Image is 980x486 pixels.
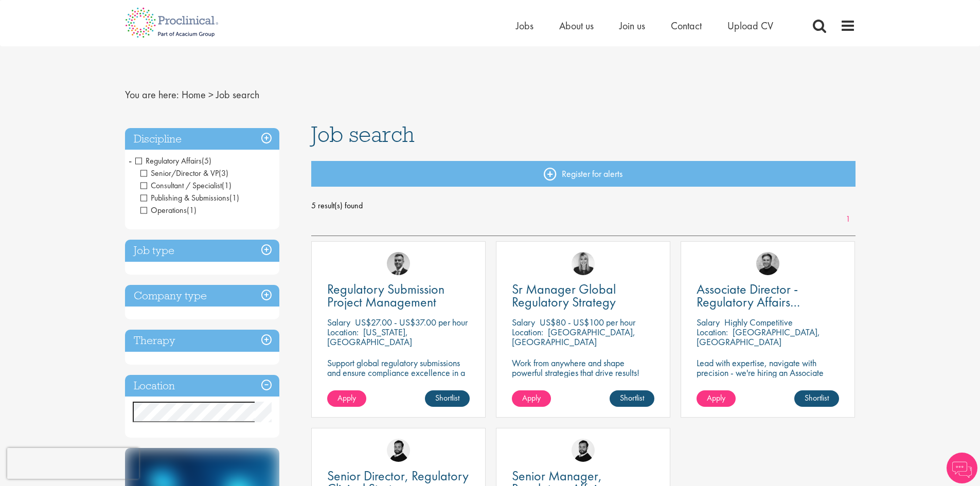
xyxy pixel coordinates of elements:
[125,375,279,397] h3: Location
[697,316,720,328] span: Salary
[7,448,139,479] iframe: reCAPTCHA
[208,88,213,101] span: >
[327,283,470,309] a: Regulatory Submission Project Management
[512,316,535,328] span: Salary
[140,205,187,215] span: Operations
[327,326,359,338] span: Location:
[229,192,239,203] span: (1)
[619,19,645,32] a: Join us
[125,330,279,352] h3: Therapy
[135,155,202,166] span: Regulatory Affairs
[140,168,228,178] span: Senior/Director & VP
[841,213,856,225] a: 1
[559,19,594,32] a: About us
[140,168,219,178] span: Senior/Director & VP
[512,358,654,407] p: Work from anywhere and shape powerful strategies that drive results! Enjoy the freedom of remote ...
[135,155,211,166] span: Regulatory Affairs
[512,390,551,407] a: Apply
[129,153,132,168] span: -
[311,198,856,213] span: 5 result(s) found
[311,120,415,148] span: Job search
[355,316,468,328] p: US$27.00 - US$37.00 per hour
[327,390,366,407] a: Apply
[671,19,702,32] a: Contact
[140,180,222,191] span: Consultant / Specialist
[140,192,229,203] span: Publishing & Submissions
[387,439,410,462] img: Nick Walker
[216,88,259,101] span: Job search
[512,280,616,311] span: Sr Manager Global Regulatory Strategy
[202,155,211,166] span: (5)
[697,280,800,323] span: Associate Director - Regulatory Affairs Consultant
[794,390,839,407] a: Shortlist
[425,390,470,407] a: Shortlist
[222,180,231,191] span: (1)
[512,283,654,309] a: Sr Manager Global Regulatory Strategy
[327,316,350,328] span: Salary
[724,316,793,328] p: Highly Competitive
[140,192,239,203] span: Publishing & Submissions
[610,390,654,407] a: Shortlist
[125,88,179,101] span: You are here:
[140,205,197,215] span: Operations
[327,280,444,311] span: Regulatory Submission Project Management
[697,390,736,407] a: Apply
[140,180,231,191] span: Consultant / Specialist
[947,453,977,483] img: Chatbot
[697,358,839,407] p: Lead with expertise, navigate with precision - we're hiring an Associate Director to shape regula...
[125,240,279,262] h3: Job type
[572,439,595,462] img: Nick Walker
[125,285,279,307] h3: Company type
[512,326,543,338] span: Location:
[337,392,356,403] span: Apply
[327,326,412,348] p: [US_STATE], [GEOGRAPHIC_DATA]
[187,205,197,215] span: (1)
[727,19,773,32] a: Upload CV
[697,326,820,348] p: [GEOGRAPHIC_DATA], [GEOGRAPHIC_DATA]
[516,19,533,32] a: Jobs
[311,161,856,187] a: Register for alerts
[707,392,725,403] span: Apply
[182,88,206,101] a: breadcrumb link
[697,283,839,309] a: Associate Director - Regulatory Affairs Consultant
[327,358,470,387] p: Support global regulatory submissions and ensure compliance excellence in a dynamic project manag...
[697,326,728,338] span: Location:
[540,316,635,328] p: US$80 - US$100 per hour
[387,252,410,275] img: Alex Bill
[756,252,779,275] img: Peter Duvall
[512,326,635,348] p: [GEOGRAPHIC_DATA], [GEOGRAPHIC_DATA]
[522,392,541,403] span: Apply
[125,128,279,150] h3: Discipline
[219,168,228,178] span: (3)
[572,252,595,275] img: Janelle Jones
